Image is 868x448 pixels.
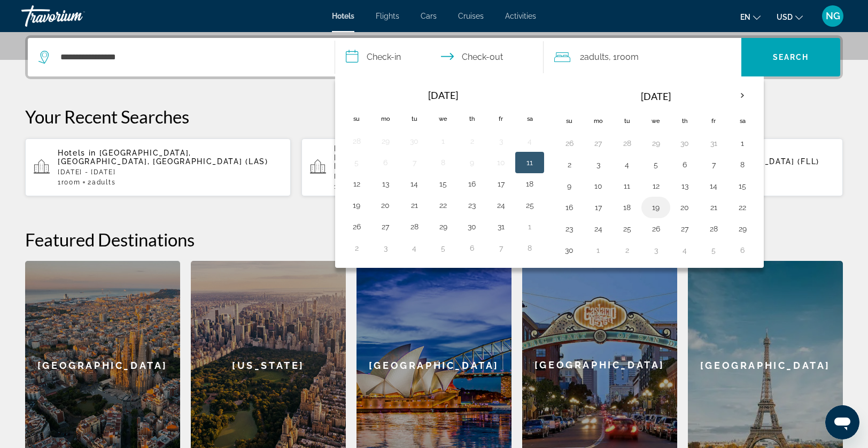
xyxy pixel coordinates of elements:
[734,200,751,215] button: Day 22
[647,179,664,194] button: Day 12
[705,157,722,172] button: Day 7
[463,219,480,234] button: Day 30
[435,176,452,191] button: Day 15
[676,200,693,215] button: Day 20
[435,155,452,170] button: Day 8
[561,221,578,236] button: Day 23
[463,176,480,191] button: Day 16
[618,179,635,194] button: Day 11
[705,136,722,151] button: Day 31
[335,38,544,76] button: Select check in and out date
[590,136,607,151] button: Day 27
[58,149,268,166] span: [GEOGRAPHIC_DATA], [GEOGRAPHIC_DATA], [GEOGRAPHIC_DATA] (LAS)
[492,134,509,149] button: Day 3
[458,12,484,20] a: Cruises
[734,221,751,236] button: Day 29
[521,198,538,213] button: Day 25
[676,136,693,151] button: Day 30
[505,12,536,20] span: Activities
[734,243,751,258] button: Day 6
[734,136,751,151] button: Day 1
[590,157,607,172] button: Day 3
[773,53,809,61] span: Search
[618,200,635,215] button: Day 18
[406,134,423,149] button: Day 30
[590,243,607,258] button: Day 1
[580,50,609,65] span: 2
[647,243,664,258] button: Day 3
[435,219,452,234] button: Day 29
[584,52,609,62] span: Adults
[334,144,521,170] span: [GEOGRAPHIC_DATA], [GEOGRAPHIC_DATA], [GEOGRAPHIC_DATA], [GEOGRAPHIC_DATA]
[376,12,399,20] a: Flights
[371,83,515,107] th: [DATE]
[492,198,509,213] button: Day 24
[705,243,722,258] button: Day 5
[492,219,509,234] button: Day 31
[342,83,544,259] table: Left calendar grid
[521,219,538,234] button: Day 1
[521,241,538,256] button: Day 8
[377,155,394,170] button: Day 6
[555,83,757,261] table: Right calendar grid
[348,241,365,256] button: Day 2
[676,157,693,172] button: Day 6
[332,12,354,20] a: Hotels
[463,198,480,213] button: Day 23
[741,38,840,76] button: Search
[561,179,578,194] button: Day 9
[377,176,394,191] button: Day 13
[435,241,452,256] button: Day 5
[609,50,639,65] span: , 1
[590,200,607,215] button: Day 17
[676,221,693,236] button: Day 27
[59,49,319,65] input: Search hotel destination
[406,219,423,234] button: Day 28
[301,138,567,197] button: Hotels in [GEOGRAPHIC_DATA], [GEOGRAPHIC_DATA], [GEOGRAPHIC_DATA], [GEOGRAPHIC_DATA][DATE][PERSON...
[334,144,373,153] span: Hotels in
[561,243,578,258] button: Day 30
[777,9,803,25] button: Change currency
[590,221,607,236] button: Day 24
[406,176,423,191] button: Day 14
[618,136,635,151] button: Day 28
[25,106,843,127] p: Your Recent Searches
[617,52,639,62] span: Room
[435,134,452,149] button: Day 1
[25,229,843,250] h2: Featured Destinations
[25,138,291,197] button: Hotels in [GEOGRAPHIC_DATA], [GEOGRAPHIC_DATA], [GEOGRAPHIC_DATA] (LAS)[DATE] - [DATE]1Room2Adults
[377,219,394,234] button: Day 27
[348,198,365,213] button: Day 19
[377,241,394,256] button: Day 3
[676,179,693,194] button: Day 13
[728,83,757,108] button: Next month
[647,200,664,215] button: Day 19
[521,155,538,170] button: Day 11
[492,176,509,191] button: Day 17
[819,5,847,27] button: User Menu
[561,157,578,172] button: Day 2
[740,13,750,21] span: en
[521,176,538,191] button: Day 18
[618,221,635,236] button: Day 25
[58,168,282,176] p: [DATE] - [DATE]
[705,221,722,236] button: Day 28
[435,198,452,213] button: Day 22
[492,241,509,256] button: Day 7
[584,83,728,109] th: [DATE]
[777,13,793,21] span: USD
[544,38,741,76] button: Travelers: 2 adults, 0 children
[463,134,480,149] button: Day 2
[734,179,751,194] button: Day 15
[561,200,578,215] button: Day 16
[348,176,365,191] button: Day 12
[334,173,559,180] p: [DATE][PERSON_NAME][DATE]
[61,179,81,186] span: Room
[406,155,423,170] button: Day 7
[647,157,664,172] button: Day 5
[421,12,437,20] a: Cars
